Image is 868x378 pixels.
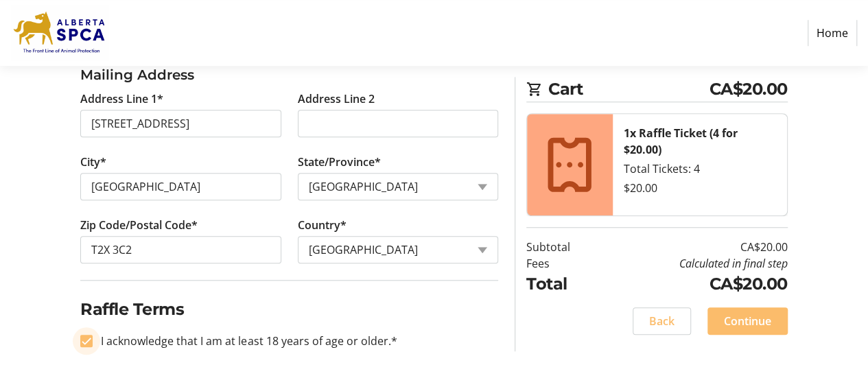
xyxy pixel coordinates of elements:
[649,313,675,329] span: Back
[526,272,602,296] td: Total
[602,272,788,296] td: CA$20.00
[80,64,498,85] h3: Mailing Address
[526,255,602,272] td: Fees
[298,91,375,107] label: Address Line 2
[624,161,776,177] div: Total Tickets: 4
[80,110,281,137] input: Address
[602,255,788,272] td: Calculated in final step
[80,217,198,233] label: Zip Code/Postal Code*
[808,20,857,46] a: Home
[707,307,788,335] button: Continue
[548,77,709,102] span: Cart
[80,297,498,322] h2: Raffle Terms
[11,5,108,60] img: Alberta SPCA's Logo
[724,313,771,329] span: Continue
[80,236,281,263] input: Zip or Postal Code
[526,239,602,255] td: Subtotal
[80,91,163,107] label: Address Line 1*
[80,173,281,200] input: City
[624,126,738,157] strong: 1x Raffle Ticket (4 for $20.00)
[298,154,381,170] label: State/Province*
[633,307,691,335] button: Back
[80,154,106,170] label: City*
[93,333,397,349] label: I acknowledge that I am at least 18 years of age or older.*
[624,180,776,196] div: $20.00
[602,239,788,255] td: CA$20.00
[298,217,347,233] label: Country*
[709,77,788,102] span: CA$20.00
